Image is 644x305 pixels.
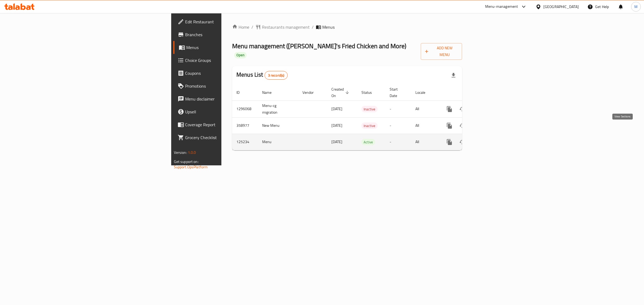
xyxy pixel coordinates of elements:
a: Promotions [173,80,279,92]
table: enhanced table [232,84,499,150]
td: - [385,101,411,117]
li: / [312,24,314,30]
span: 3 record(s) [265,73,288,78]
span: [DATE] [331,105,342,112]
span: Choice Groups [185,57,275,64]
button: more [443,136,456,148]
div: Menu-management [485,3,518,10]
span: [DATE] [331,122,342,129]
nav: breadcrumb [232,24,462,30]
span: Menus [186,44,275,51]
span: Coupons [185,70,275,76]
a: Menus [173,41,279,54]
span: Branches [185,31,275,38]
span: Locale [415,89,432,96]
span: Menu management ( [PERSON_NAME]'s Fried Chicken and More ) [232,40,406,52]
span: [DATE] [331,138,342,145]
span: Inactive [361,106,378,112]
button: Change Status [456,119,469,132]
a: Coupons [173,67,279,80]
div: Export file [447,69,460,82]
span: Grocery Checklist [185,134,275,141]
span: Active [361,139,375,145]
div: [GEOGRAPHIC_DATA] [543,4,579,10]
a: Menu disclaimer [173,92,279,105]
td: - [385,117,411,134]
a: Choice Groups [173,54,279,67]
button: more [443,119,456,132]
button: Change Status [456,103,469,116]
button: Add New Menu [421,43,462,60]
a: Restaurants management [255,24,310,30]
td: All [411,117,439,134]
h2: Menus List [236,71,288,80]
a: Coverage Report [173,118,279,131]
button: Change Status [456,136,469,148]
span: Inactive [361,123,378,129]
span: ID [236,89,247,96]
span: Add New Menu [425,45,458,58]
td: All [411,134,439,150]
span: Version: [174,149,187,156]
a: Grocery Checklist [173,131,279,144]
span: Created On [331,86,351,99]
div: Total records count [265,71,288,80]
span: M [634,4,638,10]
span: Name [262,89,279,96]
span: Get support on: [174,158,199,165]
td: - [385,134,411,150]
span: 1.0.0 [188,149,196,156]
span: Coverage Report [185,121,275,128]
span: Edit Restaurant [185,18,275,25]
a: Upsell [173,105,279,118]
button: more [443,103,456,116]
span: Restaurants management [262,24,310,30]
span: Upsell [185,109,275,115]
span: Status [361,89,379,96]
a: Edit Restaurant [173,15,279,28]
a: Branches [173,28,279,41]
span: Vendor [302,89,321,96]
span: Menu disclaimer [185,96,275,102]
span: Promotions [185,83,275,89]
span: Start Date [390,86,405,99]
a: Support.OpsPlatform [174,163,208,170]
span: Menus [322,24,335,30]
td: All [411,101,439,117]
th: Actions [439,84,499,101]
